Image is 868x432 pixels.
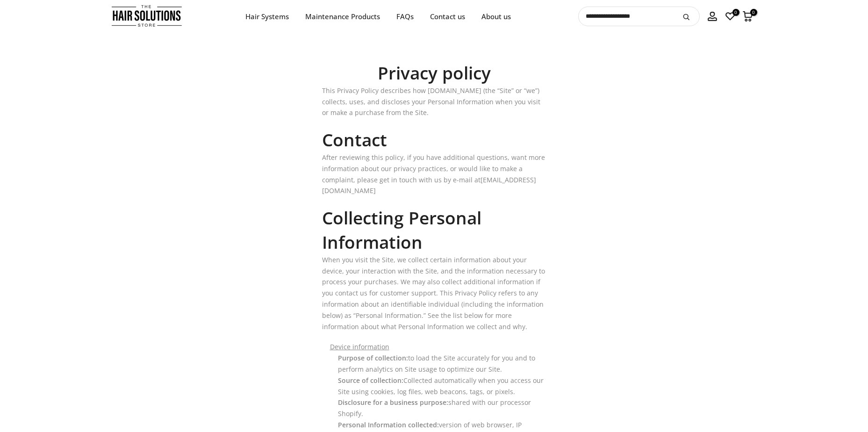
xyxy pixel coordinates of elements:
li: to load the Site accurately for you and to perform analytics on Site usage to optimize our Site. [338,353,546,375]
li: Collected automatically when you access our Site using cookies, log files, web beacons, tags, or ... [338,375,546,397]
u: Device information [330,342,389,351]
span: 0 [750,9,757,16]
h1: Privacy policy [322,61,546,85]
strong: Personal Information collected: [338,420,439,429]
li: shared with our processor Shopify. [338,397,546,419]
a: 0 [725,11,735,22]
a: 0 [743,11,753,22]
p: This Privacy Policy describes how [DOMAIN_NAME] (the “Site” or “we”) collects, uses, and disclose... [322,85,546,118]
h1: Collecting Personal Information [322,206,546,254]
a: Maintenance Products [297,11,388,22]
strong: Source of collection: [338,376,403,385]
a: FAQs [388,11,422,22]
p: After reviewing this policy, if you have additional questions, want more information about our pr... [322,152,546,196]
strong: Purpose of collection: [338,353,408,362]
img: The Hair Solutions Store [112,3,182,29]
a: About us [473,11,519,22]
strong: Disclosure for a business purpose: [338,398,448,407]
span: 0 [732,9,739,16]
p: When you visit the Site, we collect certain information about your device, your interaction with ... [322,254,546,332]
a: Contact us [422,11,473,22]
a: Hair Systems [237,11,297,22]
h1: Contact [322,128,546,152]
